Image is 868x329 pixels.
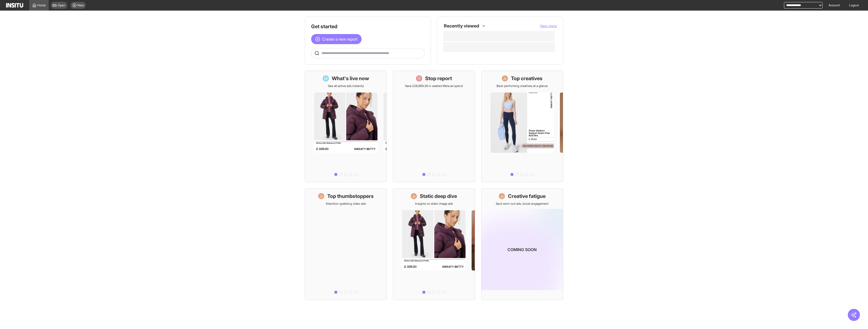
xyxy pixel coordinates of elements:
[332,75,369,82] h1: What's live now
[497,84,548,88] p: Best-performing creatives at a glance
[420,193,457,200] h1: Static deep dive
[77,3,84,7] span: New
[6,3,23,8] img: Logo
[311,34,362,44] button: Create a new report
[328,84,364,88] p: See all active ads instantly
[58,3,65,7] span: Open
[405,84,463,88] p: Save £28,669.26 in wasted Meta ad spend
[326,202,366,206] p: Attention-grabbing video ads
[511,75,542,82] h1: Top creatives
[305,188,387,300] a: Top thumbstoppersAttention-grabbing video ads
[540,24,557,28] span: View more
[37,3,46,7] span: Home
[481,71,563,182] a: Top creativesBest-performing creatives at a glance
[393,71,475,182] a: Stop reportSave £28,669.26 in wasted Meta ad spend
[415,202,453,206] p: Insights on static image ads
[311,23,425,30] h1: Get started
[327,193,374,200] h1: Top thumbstoppers
[540,23,557,28] button: View more
[305,71,387,182] a: What's live nowSee all active ads instantly
[425,75,452,82] h1: Stop report
[393,188,475,300] a: Static deep diveInsights on static image ads
[322,36,358,42] span: Create a new report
